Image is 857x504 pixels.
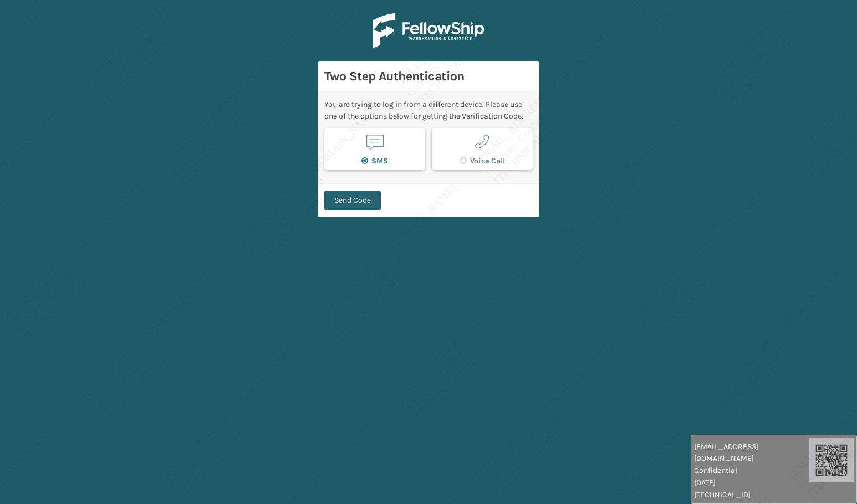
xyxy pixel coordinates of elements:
label: SMS [361,156,388,166]
img: Logo [373,13,484,48]
span: [DATE] [694,477,809,488]
div: You are trying to log in from a different device. Please use one of the options below for getting... [324,99,533,122]
label: Voice Call [460,156,505,166]
span: [TECHNICAL_ID] [694,489,809,501]
span: [EMAIL_ADDRESS][DOMAIN_NAME] [694,441,809,464]
span: Confidential [694,465,809,476]
button: Send Code [324,191,381,210]
h3: Two Step Authentication [324,68,533,85]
